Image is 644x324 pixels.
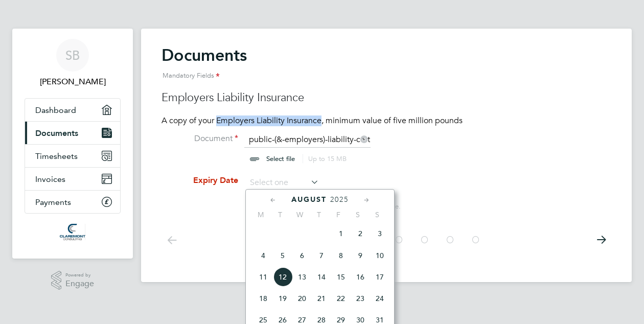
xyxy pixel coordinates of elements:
span: 1 [331,224,351,243]
span: Invoices [35,174,65,184]
span: 18 [254,289,273,308]
span: 2 [351,224,370,243]
span: S [367,210,387,219]
span: Dashboard [35,105,76,115]
span: 22 [331,289,351,308]
span: 11 [254,267,273,287]
span: Aug [331,224,351,229]
a: Documents [25,122,120,144]
nav: Main navigation [12,29,133,259]
span: T [309,210,329,219]
span: Documents [35,128,78,138]
div: Mandatory Fields [162,65,611,86]
span: 2025 [330,195,349,204]
a: Go to home page [25,224,121,240]
a: Payments [25,191,120,213]
span: 8 [331,246,351,265]
span: 5 [273,246,292,265]
span: 17 [370,267,389,287]
span: 19 [273,289,292,308]
span: 3 [370,224,389,243]
span: Simon Burdett [25,76,121,88]
span: Powered by [65,271,94,280]
span: 9 [351,246,370,265]
span: 15 [331,267,351,287]
a: SB[PERSON_NAME] [25,39,121,88]
span: F [329,210,348,219]
h2: Documents [162,45,611,86]
span: Engage [65,280,94,288]
a: Timesheets [25,145,120,167]
span: 16 [351,267,370,287]
p: A copy of your Employers Liability Insurance, minimum value of five million pounds [162,115,611,126]
span: 24 [370,289,389,308]
h3: Employers Liability Insurance [162,90,611,105]
span: Timesheets [35,151,78,161]
span: 6 [292,246,312,265]
span: 4 [254,246,273,265]
span: Payments [35,197,71,207]
span: 20 [292,289,312,308]
span: 23 [351,289,370,308]
span: 12 [273,267,292,287]
label: Document [162,133,238,144]
span: T [270,210,290,219]
span: August [291,195,327,204]
span: W [290,210,309,219]
span: M [251,210,270,219]
span: 21 [312,289,331,308]
input: Select one [246,175,319,191]
span: 7 [312,246,331,265]
img: claremontconsulting1-logo-retina.png [60,224,85,240]
a: Invoices [25,168,120,190]
span: S [348,210,367,219]
span: 10 [370,246,389,265]
a: Powered byEngage [51,271,95,290]
span: 13 [292,267,312,287]
a: Dashboard [25,99,120,121]
span: 14 [312,267,331,287]
span: SB [65,49,80,62]
label: Expiry Date [162,175,238,186]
